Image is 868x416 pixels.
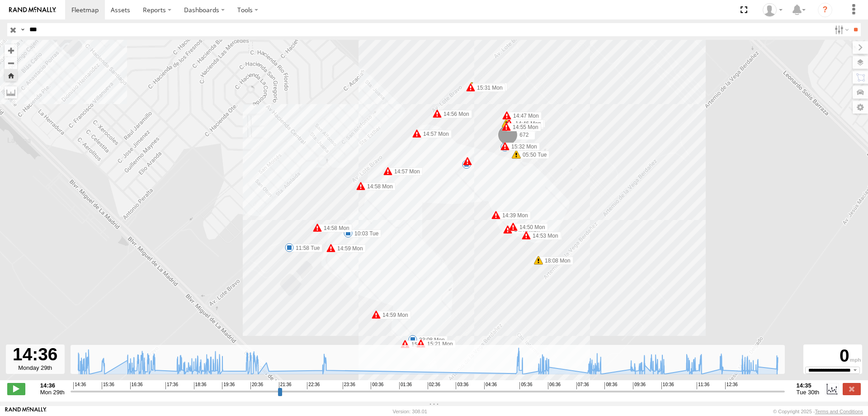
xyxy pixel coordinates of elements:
label: 23:08 Mon [413,336,448,344]
label: 14:57 Mon [417,130,452,138]
label: 14:58 Mon [317,224,352,232]
span: 06:36 [548,382,561,389]
span: 04:36 [484,382,497,389]
label: 14:57 Mon [388,167,423,176]
label: Play/Stop [7,383,25,395]
span: Tue 30th Sep 2025 [797,389,820,396]
span: 20:36 [250,382,263,389]
label: 14:59 Mon [376,311,411,319]
span: 07:36 [576,382,589,389]
label: 14:56 Mon [437,110,472,118]
label: 14:59 Mon [331,244,366,253]
label: 14:58 Mon [361,182,396,191]
img: rand-logo.svg [9,7,56,13]
label: 14:50 Mon [513,223,548,231]
span: 19:36 [222,382,235,389]
label: Search Query [19,23,26,36]
label: 18:08 Mon [538,257,573,265]
div: © Copyright 2025 - [773,409,863,414]
span: 18:36 [194,382,207,389]
label: 10:03 Tue [348,230,381,238]
strong: 14:35 [797,382,820,389]
span: 17:36 [165,382,178,389]
label: 05:43 Tue [472,83,505,91]
span: 10:36 [661,382,674,389]
label: 14:47 Mon [507,112,542,120]
span: 14:36 [73,382,86,389]
div: 5 [462,160,471,169]
span: 02:36 [428,382,440,389]
a: Visit our Website [5,407,47,416]
strong: 14:36 [40,382,65,389]
label: 11:58 Tue [289,244,322,252]
div: 0 [805,346,861,367]
label: 14:53 Mon [526,232,561,240]
span: 09:36 [633,382,646,389]
a: Terms and Conditions [815,409,863,414]
span: 00:36 [371,382,383,389]
i: ? [818,3,832,17]
label: 15:21 Mon [421,340,456,348]
span: 01:36 [399,382,412,389]
label: 14:39 Mon [496,211,531,220]
div: MANUEL HERNANDEZ [759,3,786,17]
span: 08:36 [604,382,617,389]
span: 03:36 [456,382,468,389]
span: Mon 29th Sep 2025 [40,389,65,396]
span: 15:36 [102,382,114,389]
label: Search Filter Options [831,23,850,36]
span: 12:36 [725,382,738,389]
label: 05:50 Tue [516,151,549,159]
span: 672 [519,131,528,138]
label: 14:55 Mon [506,123,541,131]
span: 22:36 [307,382,320,389]
label: Close [843,383,861,395]
button: Zoom in [5,44,17,57]
span: 05:36 [519,382,532,389]
label: Map Settings [853,101,868,114]
button: Zoom out [5,57,17,69]
span: 23:36 [343,382,355,389]
label: 15:31 Mon [471,84,505,92]
span: 16:36 [130,382,143,389]
div: Version: 308.01 [393,409,427,414]
label: Measure [5,86,17,99]
label: 15:32 Mon [505,143,540,151]
span: 21:36 [279,382,292,389]
div: 95 [463,157,472,166]
div: 6 [500,143,509,152]
button: Zoom Home [5,69,17,81]
span: 11:36 [697,382,709,389]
